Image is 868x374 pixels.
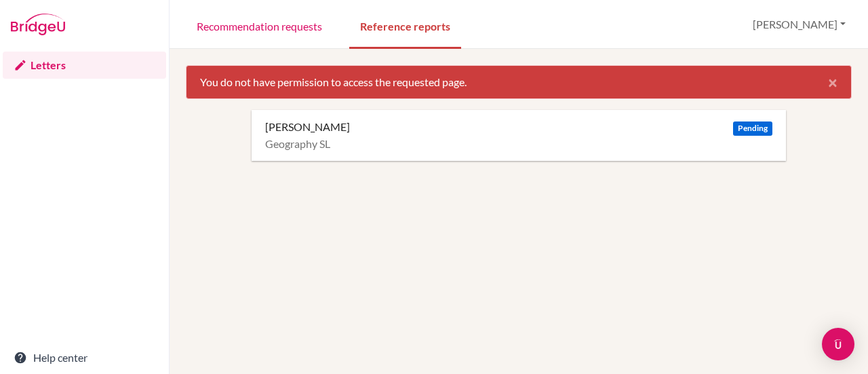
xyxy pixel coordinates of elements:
button: [PERSON_NAME] [747,12,852,37]
span: × [828,72,837,92]
div: Open Intercom Messenger [822,328,854,360]
a: Help center [3,344,166,371]
div: Geography SL [265,137,772,151]
div: You do not have permission to access the requested page. [186,65,852,99]
a: Reference reports [349,2,461,49]
span: Pending [733,121,772,136]
div: [PERSON_NAME] [265,120,350,134]
a: [PERSON_NAME] Pending Geography SL [265,110,786,161]
img: Bridge-U [11,14,65,35]
a: Letters [3,52,166,79]
button: Close [814,66,851,98]
a: Recommendation requests [186,2,333,49]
